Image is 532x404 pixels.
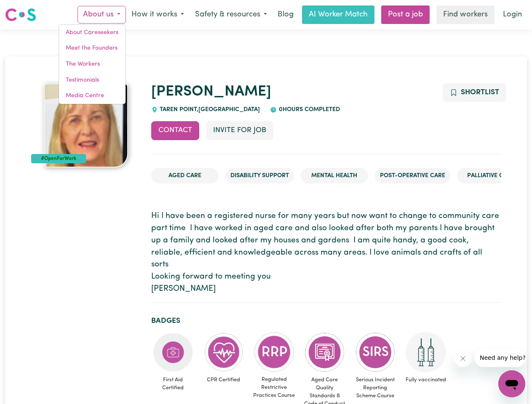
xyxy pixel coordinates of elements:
a: The Workers [59,56,126,72]
span: TAREN POINT , [GEOGRAPHIC_DATA] [158,106,260,113]
button: How it works [126,6,190,24]
li: Post-operative care [375,168,450,184]
span: Serious Incident Reporting Scheme Course [353,372,397,404]
div: #OpenForWork [31,154,86,163]
img: Care and support worker has completed First Aid Certification [153,332,193,372]
span: 0 hours completed [277,106,340,113]
iframe: Button to launch messaging window [498,370,525,397]
a: Frances's profile picture'#OpenForWork [31,83,141,167]
button: Add to shortlist [443,83,506,102]
a: Careseekers logo [5,5,36,24]
span: Regulated Restrictive Practices Course [252,372,296,403]
button: About us [78,6,126,24]
a: About Careseekers [59,25,126,41]
span: CPR Certified [202,372,246,387]
a: Blog [273,5,299,24]
h2: Badges [151,316,501,325]
a: Meet the Founders [59,40,126,56]
a: Media Centre [59,88,126,104]
span: Fully vaccinated [404,372,448,387]
button: Invite for Job [206,121,273,140]
img: Care and support worker has completed CPR Certification [203,332,244,372]
li: Disability Support [225,168,294,184]
a: Find workers [436,5,495,24]
img: Careseekers logo [5,7,36,22]
iframe: Message from company [475,348,525,367]
img: Frances [44,83,128,167]
span: First Aid Certified [151,372,195,395]
li: Mental Health [301,168,368,184]
p: Hi I have been a registered nurse for many years but now want to change to community care part ti... [151,210,501,295]
span: Need any help? [5,6,51,13]
a: AI Worker Match [302,5,374,24]
a: Login [498,5,527,24]
img: Care and support worker has received 2 doses of COVID-19 vaccine [406,332,446,372]
a: [PERSON_NAME] [151,85,271,99]
img: CS Academy: Aged Care Quality Standards & Code of Conduct course completed [305,332,345,372]
img: CS Academy: Regulated Restrictive Practices course completed [254,332,294,372]
iframe: Close message [454,350,471,367]
button: Safety & resources [190,6,273,24]
span: Shortlist [461,89,499,96]
img: CS Academy: Serious Incident Reporting Scheme course completed [355,332,396,372]
a: Testimonials [59,72,126,88]
button: Contact [151,121,199,140]
li: Aged Care [151,168,219,184]
li: Palliative care [457,168,524,184]
div: About us [59,24,126,104]
a: Post a job [381,5,430,24]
